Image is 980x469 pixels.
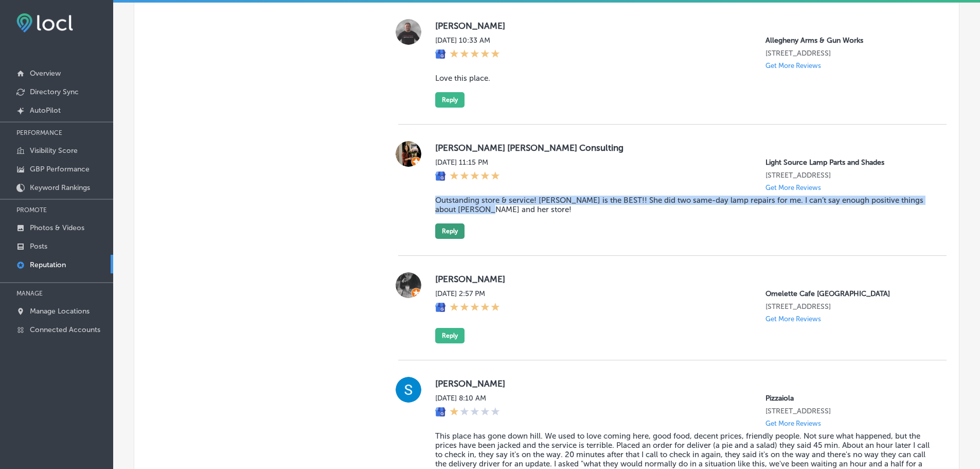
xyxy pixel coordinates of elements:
[30,183,90,192] p: Keyword Rankings
[765,394,930,403] p: Pizzaiola
[765,315,821,323] p: Get More Reviews
[30,106,61,115] p: AutoPilot
[435,196,930,214] blockquote: Outstanding store & service! [PERSON_NAME] is the BEST!! She did two same-day lamp repairs for me...
[435,289,500,298] label: [DATE] 2:57 PM
[435,36,500,45] label: [DATE] 10:33 AM
[435,378,930,389] label: [PERSON_NAME]
[765,289,930,298] p: Omelette Cafe Skye Canyon
[30,260,66,269] p: Reputation
[435,143,930,153] label: [PERSON_NAME] [PERSON_NAME] Consulting
[765,184,821,192] p: Get More Reviews
[450,302,500,314] div: 5 Stars
[30,88,79,96] p: Directory Sync
[30,69,61,78] p: Overview
[30,325,100,334] p: Connected Accounts
[765,407,930,415] p: 3191 Long Beach Rd
[435,223,465,239] button: Reply
[450,407,500,418] div: 1 Star
[765,420,821,427] p: Get More Reviews
[435,74,930,83] blockquote: Love this place.
[435,92,465,108] button: Reply
[435,394,500,403] label: [DATE] 8:10 AM
[450,171,500,182] div: 5 Stars
[30,307,90,316] p: Manage Locations
[435,328,465,343] button: Reply
[435,21,930,31] label: [PERSON_NAME]
[30,242,47,251] p: Posts
[765,171,930,180] p: 3234 17th Street
[765,158,930,167] p: Light Source Lamp Parts and Shades
[765,302,930,311] p: 9670 West Skye Canyon Park Drive Suite 150
[16,13,73,32] img: fda3e92497d09a02dc62c9cd864e3231.png
[30,165,90,173] p: GBP Performance
[30,146,78,155] p: Visibility Score
[435,158,500,167] label: [DATE] 11:15 PM
[30,223,84,232] p: Photos & Videos
[765,36,930,45] p: Allegheny Arms & Gun Works
[765,49,930,58] p: 4603 Library Road
[450,49,500,60] div: 5 Stars
[765,62,821,70] p: Get More Reviews
[435,274,930,284] label: [PERSON_NAME]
